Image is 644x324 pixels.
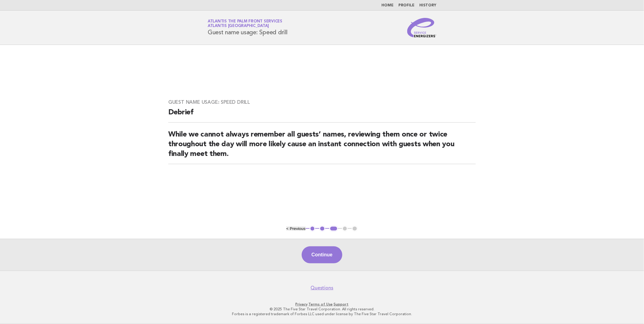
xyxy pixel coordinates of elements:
h3: Guest name usage: Speed drill [168,99,476,105]
button: < Previous [286,226,305,231]
p: Forbes is a registered trademark of Forbes LLC used under license by The Five Star Travel Corpora... [136,312,508,316]
a: Atlantis The Palm Front ServicesAtlantis [GEOGRAPHIC_DATA] [208,19,282,28]
p: © 2025 The Five Star Travel Corporation. All rights reserved. [136,307,508,312]
button: 2 [319,226,325,232]
button: 1 [310,226,316,232]
span: Atlantis [GEOGRAPHIC_DATA] [208,24,269,28]
img: Service Energizers [407,18,436,37]
a: History [419,4,436,7]
a: Privacy [296,302,308,306]
p: · · [136,302,508,307]
h1: Guest name usage: Speed drill [208,20,287,35]
button: 3 [329,226,338,232]
h2: While we cannot always remember all guests’ names, reviewing them once or twice throughout the da... [168,130,476,164]
a: Support [334,302,349,306]
a: Terms of Use [309,302,333,306]
a: Questions [311,285,334,291]
h2: Debrief [168,108,476,123]
a: Home [381,4,394,7]
button: Continue [302,246,342,263]
a: Profile [398,4,414,7]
